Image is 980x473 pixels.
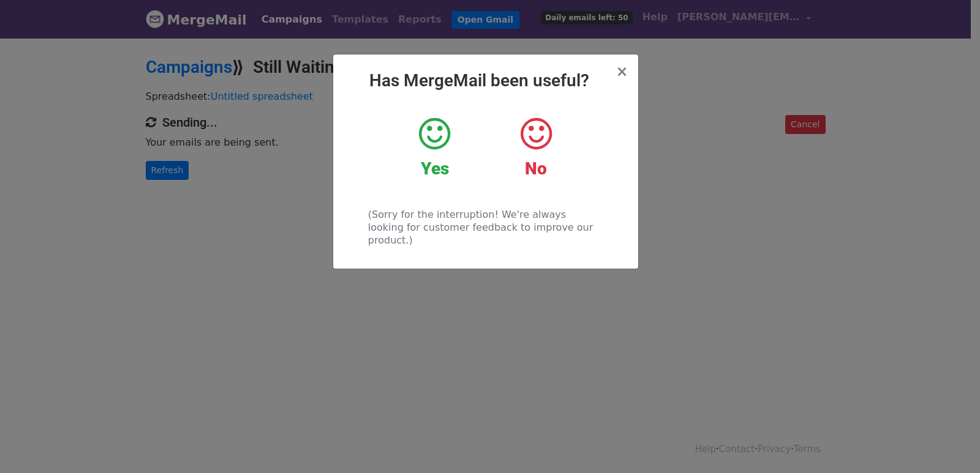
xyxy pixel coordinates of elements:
a: No [494,116,577,179]
strong: Yes [421,158,449,179]
strong: No [525,158,547,179]
p: (Sorry for the interruption! We're always looking for customer feedback to improve our product.) [368,208,603,247]
h2: Has MergeMail been useful? [343,70,628,91]
span: × [616,63,628,80]
button: Close [616,64,628,79]
a: Yes [393,116,476,179]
